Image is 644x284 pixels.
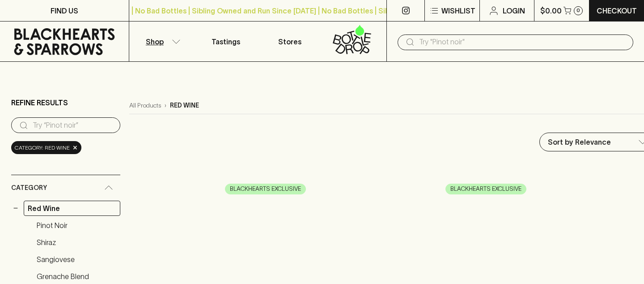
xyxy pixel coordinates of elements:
p: $0.00 [540,5,562,16]
input: Try "Pinot noir" [419,35,626,49]
p: red wine [170,101,199,110]
span: Category: red wine [15,143,70,152]
p: Shop [146,36,164,47]
p: Stores [278,36,301,47]
p: 0 [576,8,580,13]
a: Grenache Blend [33,269,120,284]
p: FIND US [51,5,78,16]
p: Wishlist [441,5,475,16]
div: Category [11,175,120,201]
a: Shiraz [33,235,120,250]
span: × [72,143,78,152]
p: Sort by Relevance [548,137,611,147]
input: Try “Pinot noir” [33,118,113,133]
span: Category [11,182,47,194]
p: Login [503,5,525,16]
button: Shop [129,22,194,61]
a: Pinot Noir [33,218,120,233]
p: › [165,101,166,110]
p: Refine Results [11,97,68,108]
a: Tastings [194,22,258,61]
p: Tastings [212,36,240,47]
a: Red Wine [24,201,120,216]
button: − [11,204,20,213]
a: All Products [129,101,161,110]
a: Sangiovese [33,252,120,267]
a: Stores [258,22,322,61]
p: Checkout [597,5,637,16]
